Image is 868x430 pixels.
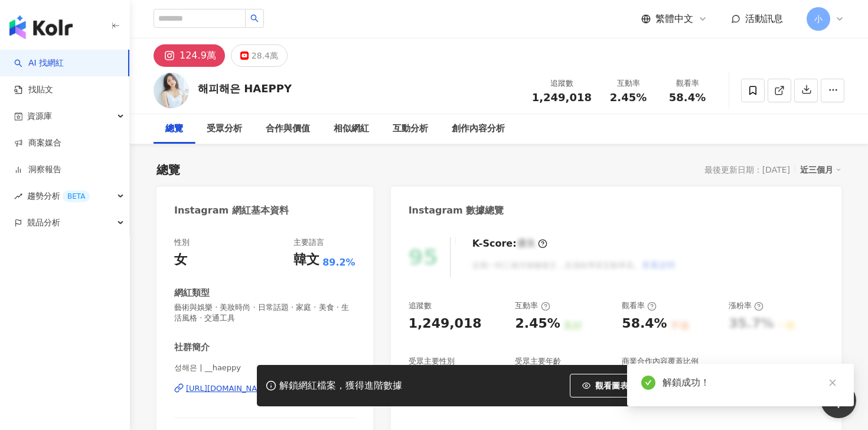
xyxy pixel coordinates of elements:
[231,44,288,67] button: 28.4萬
[622,356,699,367] div: 商業合作內容覆蓋比例
[515,315,560,333] div: 2.45%
[14,84,53,96] a: 找貼文
[334,122,369,136] div: 相似網紅
[704,165,790,174] div: 最後更新日期：[DATE]
[532,91,592,104] span: 1,249,018
[665,77,710,89] div: 觀看率
[622,315,667,333] div: 58.4%
[207,122,242,136] div: 受眾分析
[641,376,655,390] span: check-circle
[745,13,783,24] span: 活動訊息
[165,122,183,136] div: 總覽
[472,237,547,250] div: K-Score :
[409,300,432,311] div: 追蹤數
[14,192,22,201] span: rise
[409,315,482,333] div: 1,249,018
[174,341,210,354] div: 社群簡介
[655,12,693,25] span: 繁體中文
[180,47,216,64] div: 124.9萬
[27,209,60,236] span: 競品分析
[570,374,657,397] button: 觀看圖表範例
[9,15,73,39] img: logo
[293,237,324,248] div: 主要語言
[595,381,645,390] span: 觀看圖表範例
[156,161,180,178] div: 總覽
[14,57,64,69] a: searchAI 找網紅
[409,204,504,217] div: Instagram 數據總覽
[154,44,225,67] button: 124.9萬
[800,162,841,177] div: 近三個月
[610,92,647,104] span: 2.45%
[828,379,837,387] span: close
[14,137,61,149] a: 商案媒合
[154,73,189,108] img: KOL Avatar
[606,77,651,89] div: 互動率
[250,14,259,22] span: search
[63,190,90,202] div: BETA
[174,302,355,324] span: 藝術與娛樂 · 美妝時尚 · 日常話題 · 家庭 · 美食 · 生活風格 · 交通工具
[14,164,61,176] a: 洞察報告
[174,287,210,299] div: 網紅類型
[279,380,402,392] div: 解鎖網紅檔案，獲得進階數據
[622,300,657,311] div: 觀看率
[174,237,190,248] div: 性別
[252,47,278,64] div: 28.4萬
[452,122,505,136] div: 創作內容分析
[293,251,319,269] div: 韓文
[532,77,592,89] div: 追蹤數
[174,204,289,217] div: Instagram 網紅基本資料
[669,92,706,104] span: 58.4%
[322,256,355,269] span: 89.2%
[266,122,310,136] div: 合作與價值
[409,356,455,367] div: 受眾主要性別
[393,122,428,136] div: 互動分析
[515,300,550,311] div: 互動率
[174,251,187,269] div: 女
[515,356,561,367] div: 受眾主要年齡
[27,183,90,209] span: 趨勢分析
[174,363,355,373] span: 성해은 | __haeppy
[663,376,840,390] div: 解鎖成功！
[27,103,52,130] span: 資源庫
[729,300,763,311] div: 漲粉率
[198,81,292,96] div: 해피해은 HAEPPY
[814,12,823,25] span: 小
